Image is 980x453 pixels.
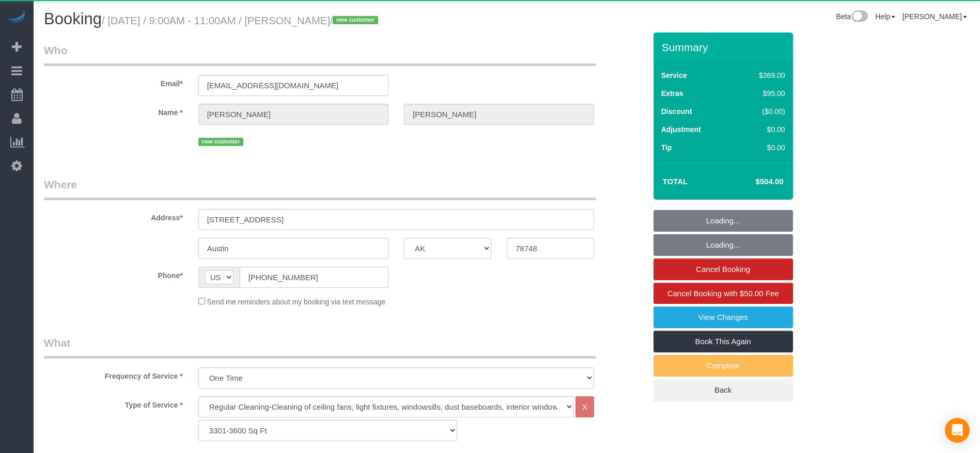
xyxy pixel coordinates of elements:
img: New interface [851,10,868,24]
a: View Changes [654,306,793,328]
label: Phone* [36,267,191,281]
label: Frequency of Service * [36,367,191,381]
legend: Who [44,43,596,66]
span: new customer [198,138,243,146]
a: Cancel Booking with $50.00 Fee [654,283,793,304]
div: ($0.00) [737,106,785,117]
h3: Summary [662,41,788,53]
span: / [330,15,381,26]
a: Help [875,12,895,21]
strong: Total [663,177,688,186]
span: Booking [44,10,102,28]
span: Send me reminders about my booking via text message [207,298,386,306]
img: Automaid Logo [6,10,27,25]
label: Adjustment [661,124,701,135]
div: $95.00 [737,88,785,99]
label: Extras [661,88,683,99]
a: Book This Again [654,331,793,352]
label: Type of Service * [36,396,191,410]
input: Phone* [240,267,388,288]
label: Tip [661,142,672,153]
legend: What [44,335,596,359]
div: $0.00 [737,124,785,135]
a: Back [654,379,793,401]
input: Email* [198,75,388,96]
input: Zip Code* [507,238,594,259]
label: Discount [661,106,692,117]
label: Name * [36,104,191,118]
a: [PERSON_NAME] [903,12,967,21]
small: / [DATE] / 9:00AM - 11:00AM / [PERSON_NAME] [102,15,381,26]
div: $369.00 [737,70,785,80]
div: $0.00 [737,142,785,153]
label: Email* [36,75,191,89]
legend: Where [44,177,596,200]
input: Last Name* [404,104,594,125]
span: Cancel Booking with $50.00 Fee [667,289,779,298]
div: Open Intercom Messenger [945,418,970,443]
input: City* [198,238,388,259]
a: Beta [836,12,868,21]
label: Service [661,70,687,80]
label: Address* [36,209,191,223]
span: new customer [333,16,378,24]
h4: $504.00 [724,177,783,186]
a: Cancel Booking [654,258,793,280]
input: First Name* [198,104,388,125]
